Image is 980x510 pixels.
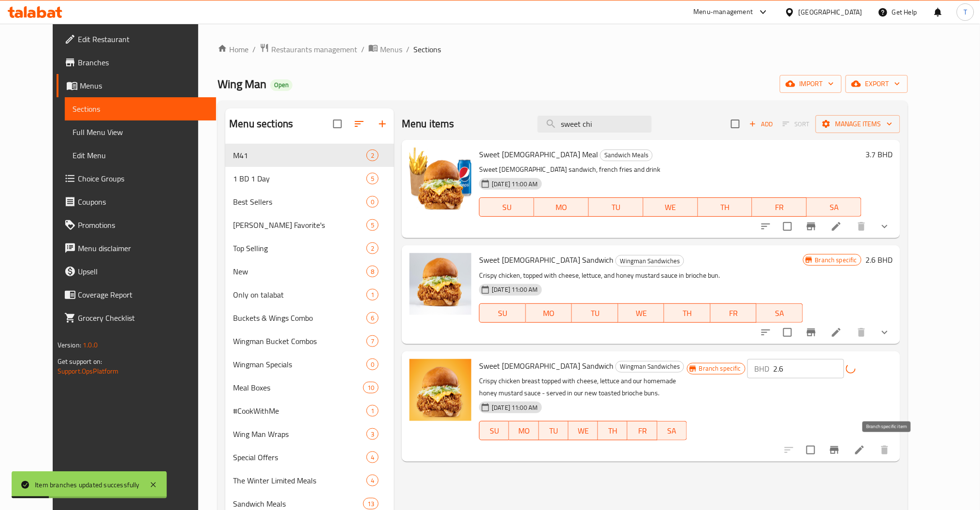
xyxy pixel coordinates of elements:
div: The Winter Limited Meals4 [225,469,394,492]
span: 0 [367,360,378,369]
button: delete [873,438,896,462]
span: Branches [78,57,209,68]
button: SU [479,303,526,323]
span: export [853,78,900,90]
span: 8 [367,267,378,276]
span: Top Selling [233,242,366,254]
a: Edit menu item [831,221,842,232]
div: 1 BD 1 Day5 [225,167,394,190]
button: delete [850,321,873,344]
span: Version: [58,339,81,351]
div: items [366,405,379,417]
button: FR [752,197,807,217]
a: Full Menu View [65,120,217,144]
div: Wingman Specials [233,359,366,370]
a: Menus [368,43,402,56]
a: Support.OpsPlatform [58,365,119,377]
span: Best Sellers [233,196,366,208]
span: Menus [380,44,402,55]
button: sort-choices [754,321,777,344]
span: Grocery Checklist [78,312,209,324]
span: Menu disclaimer [78,242,209,254]
div: Open [270,79,293,91]
a: Home [218,44,249,55]
span: Sweet [DEMOGRAPHIC_DATA] Meal [479,147,598,162]
button: SU [479,197,534,217]
img: Sweet Chick Meal [410,148,471,210]
button: import [780,75,842,93]
span: Special Offers [233,451,366,463]
span: 3 [367,430,378,439]
span: Sweet [DEMOGRAPHIC_DATA] Sandwich [479,359,614,373]
span: Sandwich Meals [233,498,363,510]
span: Select all sections [327,114,348,134]
span: 10 [364,383,378,392]
span: MO [538,200,585,214]
span: 4 [367,453,378,462]
span: Branch specific [695,364,745,373]
button: sort-choices [754,215,777,238]
h6: 3.7 BHD [865,148,892,161]
span: Sort sections [348,112,371,135]
span: Promotions [78,219,209,231]
h6: 2.6 BHD [865,253,892,267]
a: Sections [65,97,217,120]
div: items [366,312,379,324]
span: WE [647,200,694,214]
span: Buckets & Wings Combo [233,312,366,324]
button: TH [698,197,753,217]
div: Wingman Specials0 [225,353,394,376]
span: Select to update [777,322,798,343]
span: 5 [367,221,378,230]
span: Get support on: [58,355,102,368]
span: Wingman Bucket Combos [233,335,366,347]
a: Menus [57,74,217,97]
div: Buckets & Wings Combo6 [225,306,394,330]
div: Wingman Bucket Combos7 [225,330,394,353]
span: SA [811,200,858,214]
input: search [538,116,652,133]
span: #CookWithMe [233,405,366,417]
span: FR [715,306,753,320]
span: Edit Restaurant [78,33,209,45]
button: TH [664,303,711,323]
div: items [366,219,379,231]
span: Full Menu View [73,126,209,138]
button: Branch-specific-item [800,215,823,238]
span: Meal Boxes [233,382,363,393]
button: SA [757,303,803,323]
div: #CookWithMe1 [225,399,394,422]
span: TU [576,306,614,320]
a: Upsell [57,260,217,283]
div: items [366,359,379,370]
span: TH [602,424,624,438]
div: items [366,266,379,277]
li: / [406,44,410,55]
span: 1 [367,290,378,300]
span: Add [748,119,774,130]
p: BHD [754,363,769,375]
span: [DATE] 11:00 AM [488,180,541,189]
span: 6 [367,314,378,323]
button: SA [658,421,687,440]
span: Wing Man Wraps [233,428,366,440]
div: M41 [233,150,366,161]
div: items [366,196,379,208]
li: / [361,44,365,55]
button: MO [526,303,572,323]
span: 1 [367,406,378,416]
span: Branch specific [811,255,861,265]
div: items [363,498,379,510]
span: T [964,7,967,17]
span: TH [702,200,749,214]
span: 2 [367,244,378,253]
span: WE [622,306,661,320]
button: FR [711,303,757,323]
a: Branches [57,51,217,74]
span: 7 [367,337,378,346]
span: SA [661,424,683,438]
